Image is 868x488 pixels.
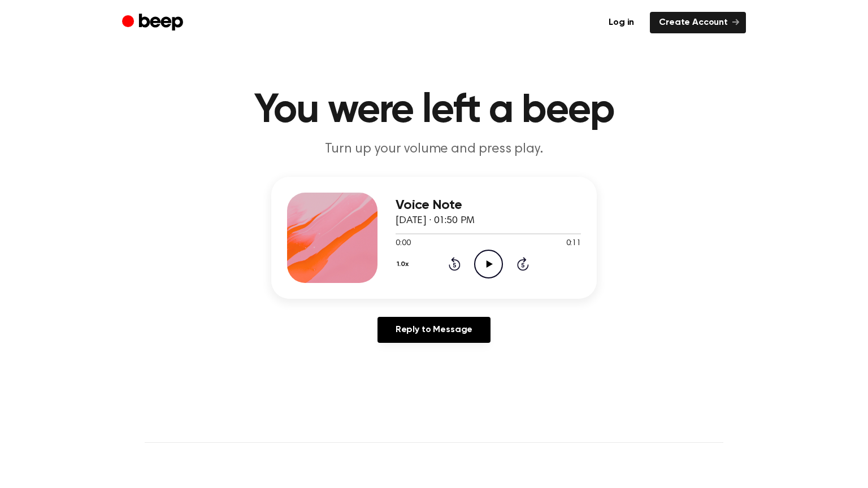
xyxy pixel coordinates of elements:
h1: You were left a beep [145,90,723,131]
a: Create Account [650,12,746,33]
h3: Voice Note [396,198,581,213]
span: [DATE] · 01:50 PM [396,216,475,226]
p: Turn up your volume and press play. [217,140,651,159]
span: 0:00 [396,238,410,250]
button: 1.0x [396,255,413,274]
a: Log in [600,12,643,33]
a: Reply to Message [377,317,491,343]
a: Beep [122,12,186,34]
span: 0:11 [566,238,581,250]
